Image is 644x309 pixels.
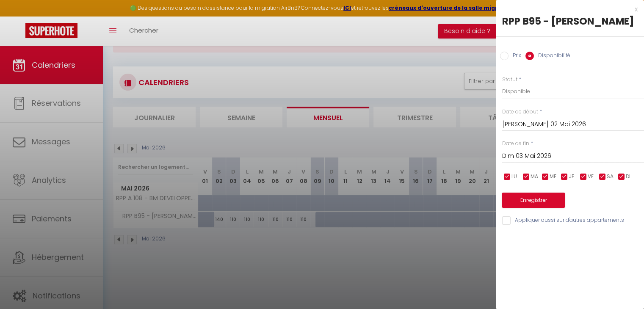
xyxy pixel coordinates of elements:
[502,108,538,116] label: Date de début
[531,173,538,181] span: MA
[534,52,570,61] label: Disponibilité
[502,14,638,28] div: RPP B95 - [PERSON_NAME]
[626,173,630,181] span: DI
[607,173,614,181] span: SA
[511,173,517,181] span: LU
[502,76,517,84] label: Statut
[588,173,594,181] span: VE
[569,173,574,181] span: JE
[502,140,529,148] label: Date de fin
[7,3,32,29] button: Ouvrir le widget de chat LiveChat
[502,193,565,208] button: Enregistrer
[550,173,556,181] span: ME
[496,4,638,14] div: x
[509,52,521,61] label: Prix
